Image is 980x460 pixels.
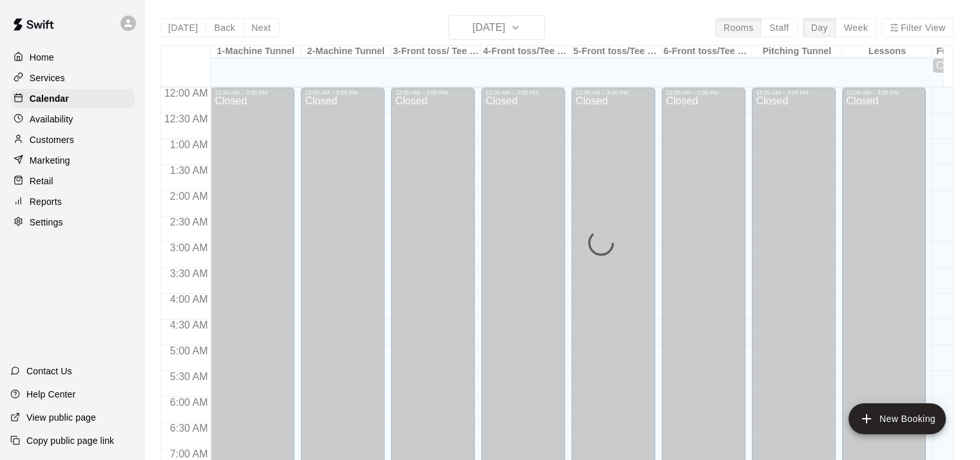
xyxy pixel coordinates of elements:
[215,90,291,96] div: 12:00 AM – 3:00 PM
[666,90,742,96] div: 12:00 AM – 3:00 PM
[842,46,932,58] div: Lessons
[30,175,53,187] p: Retail
[10,48,135,67] a: Home
[849,403,946,434] button: add
[167,268,211,279] span: 3:30 AM
[167,448,211,459] span: 7:00 AM
[305,90,381,96] div: 12:00 AM – 3:00 PM
[752,46,842,58] div: Pitching Tunnel
[30,51,54,64] p: Home
[10,151,135,170] a: Marketing
[572,46,662,58] div: 5-Front toss/Tee Tunnel
[167,216,211,227] span: 2:30 AM
[30,72,65,84] p: Services
[167,320,211,331] span: 4:30 AM
[10,171,135,191] a: Retail
[30,195,62,208] p: Reports
[575,90,651,96] div: 12:00 AM – 3:00 PM
[485,90,561,96] div: 12:00 AM – 3:00 PM
[846,90,922,96] div: 12:00 AM – 3:00 PM
[167,165,211,176] span: 1:30 AM
[30,154,70,167] p: Marketing
[395,90,471,96] div: 12:00 AM – 3:00 PM
[26,365,72,378] p: Contact Us
[26,411,96,424] p: View public page
[167,397,211,408] span: 6:00 AM
[10,110,135,129] a: Availability
[30,92,69,105] p: Calendar
[756,90,832,96] div: 12:00 AM – 3:00 PM
[167,371,211,382] span: 5:30 AM
[211,46,301,58] div: 1-Machine Tunnel
[167,139,211,150] span: 1:00 AM
[10,213,135,232] a: Settings
[10,192,135,211] a: Reports
[167,191,211,202] span: 2:00 AM
[30,113,73,126] p: Availability
[30,216,63,229] p: Settings
[30,133,74,146] p: Customers
[26,434,114,447] p: Copy public page link
[161,88,211,99] span: 12:00 AM
[301,46,391,58] div: 2-Machine Tunnel
[10,89,135,108] a: Calendar
[167,294,211,305] span: 4:00 AM
[167,423,211,434] span: 6:30 AM
[26,388,75,401] p: Help Center
[10,68,135,88] a: Services
[161,113,211,124] span: 12:30 AM
[391,46,481,58] div: 3-Front toss/ Tee Tunnel
[662,46,752,58] div: 6-Front toss/Tee Tunnel
[167,345,211,356] span: 5:00 AM
[10,130,135,149] a: Customers
[167,242,211,253] span: 3:00 AM
[481,46,572,58] div: 4-Front toss/Tee Tunnel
